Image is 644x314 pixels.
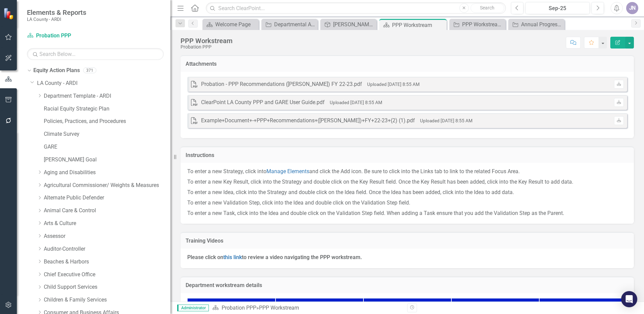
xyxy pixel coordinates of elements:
[186,61,629,67] h3: Attachments
[322,20,375,29] a: [PERSON_NAME] Goals FY24-25
[528,4,587,12] div: Sep-25
[44,271,170,279] a: Chief Executive Office
[204,20,257,29] a: Welcome Page
[44,207,170,215] a: Animal Care & Control
[187,198,627,208] p: To enter a new Validation Step, click into the Idea and double click on the Validation Step field.
[201,99,325,106] div: ClearPoint LA County PPP and GARE User Guide.pdf
[510,20,563,29] a: Annual Progress Report FY24-25
[462,20,504,29] div: PPP Workstream FY24-25
[420,118,473,123] small: Uploaded [DATE] 8:55 AM
[215,20,257,29] div: Welcome Page
[525,2,590,14] button: Sep-25
[480,5,494,10] span: Search
[187,168,627,177] p: To enter a new Strategy, click into and click the Add icon. Be sure to click into the Links tab t...
[206,2,506,14] input: Search ClearPoint...
[44,283,170,291] a: Child Support Services
[201,81,362,88] div: Probation - PPP Recommendations ([PERSON_NAME]) FY 22-23.pdf
[186,152,629,158] h3: Instructions
[44,232,170,240] a: Assessor
[201,117,415,125] div: Example+Document+-+PPP+Recommendations+([PERSON_NAME])+FY+22-23+(2) (1).pdf
[44,156,170,164] a: [PERSON_NAME] Goal
[44,105,170,113] a: Racial Equity Strategic Plan
[187,187,627,198] p: To enter a new Idea, click into the Strategy and double click on the Idea field. Once the Idea ha...
[177,305,209,311] span: Administrator
[451,20,504,29] a: PPP Workstream FY24-25
[44,118,170,125] a: Policies, Practices, and Procedures
[44,130,170,138] a: Climate Survey
[266,168,309,175] a: Manage Elements
[44,143,170,151] a: GARE
[392,21,445,29] div: PPP Workstream
[187,254,362,260] strong: Please click on to review a video navigating the PPP workstream.
[330,100,382,105] small: Uploaded [DATE] 8:55 AM
[37,80,170,87] a: LA County - ARDI
[187,208,627,217] p: To enter a new Task, click into the Idea and double click on the Validation Step field. When addi...
[186,282,629,288] h3: Department workstream details
[521,20,563,29] div: Annual Progress Report FY24-25
[44,92,170,100] a: Department Template - ARDI
[263,20,316,29] a: Departmental Annual Report (click to see more details)
[259,305,299,311] div: PPP Workstream
[44,245,170,253] a: Auditor-Controller
[44,169,170,177] a: Aging and Disabilities
[626,2,638,14] button: JN
[223,254,242,260] a: this link
[367,82,420,87] small: Uploaded [DATE] 8:55 AM
[83,68,96,73] div: 371
[44,220,170,227] a: Arts & Culture
[33,67,80,74] a: Equity Action Plans
[181,37,232,44] div: PPP Workstream
[621,291,637,307] div: Open Intercom Messenger
[181,44,232,50] div: Probation PPP
[44,296,170,304] a: Children & Family Services
[44,194,170,202] a: Alternate Public Defender
[212,304,402,312] div: »
[44,182,170,189] a: Agricultural Commissioner/ Weights & Measures
[187,177,627,187] p: To enter a new Key Result, click into the Strategy and double click on the Key Result field. Once...
[27,17,86,22] small: LA County - ARDI
[27,8,86,17] span: Elements & Reports
[222,305,256,311] a: Probation PPP
[333,20,375,29] div: [PERSON_NAME] Goals FY24-25
[27,48,164,60] input: Search Below...
[27,32,111,40] a: Probation PPP
[274,20,316,29] div: Departmental Annual Report (click to see more details)
[3,8,15,20] img: ClearPoint Strategy
[186,238,629,244] h3: Training Videos
[44,258,170,266] a: Beaches & Harbors
[471,3,504,13] button: Search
